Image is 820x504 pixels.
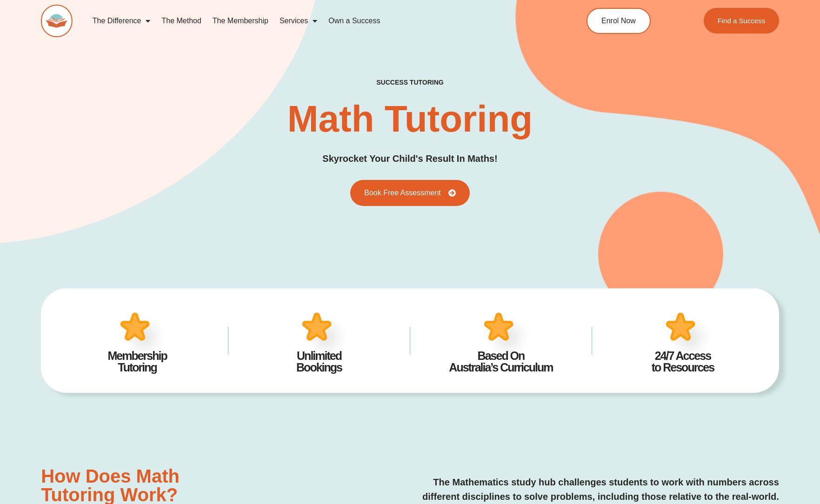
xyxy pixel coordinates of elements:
[703,8,779,33] a: Find a Success
[424,350,578,373] h4: Based On Australia’s Curriculum
[60,350,214,373] h4: Membership Tutoring
[376,79,443,86] h4: success tutoring
[364,189,441,197] span: Book Free Assessment
[41,467,209,504] h3: How Does Math Tutoring Work?
[323,10,386,32] a: Own a Success
[601,17,636,25] span: Enrol Now
[156,10,207,32] a: The Method
[207,10,274,32] a: The Membership
[219,475,779,504] p: The Mathematics study hub challenges students to work with numbers across different disciplines t...
[587,8,651,34] a: Enrol Now
[287,100,533,138] h2: Math Tutoring
[717,17,765,24] span: Find a Success
[242,350,396,373] h4: Unlimited Bookings
[322,152,497,166] h3: Skyrocket Your Child's Result In Maths!
[606,350,760,373] h4: 24/7 Access to Resources
[350,180,470,206] a: Book Free Assessment
[87,10,544,32] nav: Menu
[274,10,323,32] a: Services
[87,10,156,32] a: The Difference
